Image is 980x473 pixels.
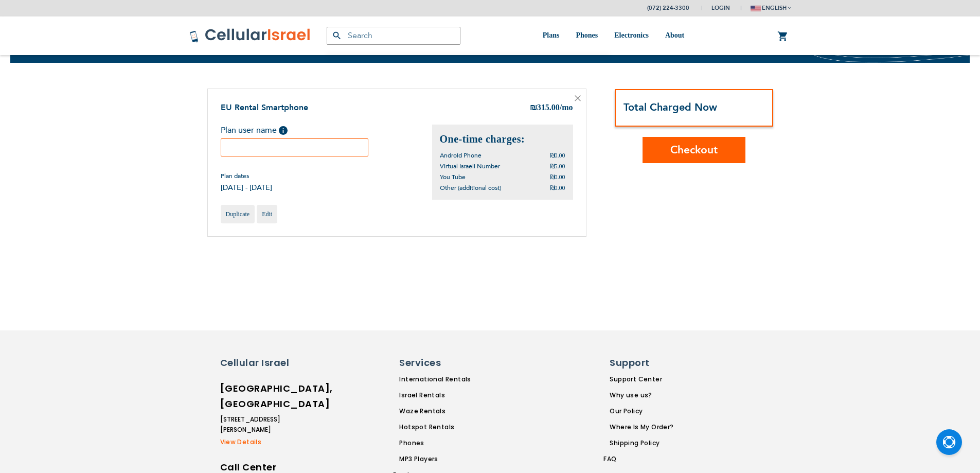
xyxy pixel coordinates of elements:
[610,423,673,432] a: Where Is My Order?
[399,423,526,432] a: Hotspot Rentals
[262,211,272,218] span: Edit
[614,31,649,39] span: Electronics
[665,31,684,39] span: About
[440,151,482,160] span: Android Phone
[220,414,310,435] li: [STREET_ADDRESS][PERSON_NAME]
[610,391,673,400] a: Why use us?
[221,183,272,192] span: [DATE] - [DATE]
[530,102,573,114] div: 315.00
[560,103,573,112] span: /mo
[623,100,717,114] strong: Total Charged Now
[440,132,565,146] h2: One-time charges:
[221,172,272,180] span: Plan dates
[220,437,310,447] a: View Details
[610,407,673,416] a: Our Policy
[189,28,311,43] img: Cellular Israel Logo
[279,126,288,135] span: Help
[550,173,565,181] span: ₪0.00
[550,163,565,170] span: ₪5.00
[751,1,791,15] button: english
[576,31,598,39] span: Phones
[530,102,537,114] span: ₪
[711,4,730,12] span: Login
[220,381,310,412] h6: [GEOGRAPHIC_DATA], [GEOGRAPHIC_DATA]
[665,16,684,55] a: About
[221,205,255,223] a: Duplicate
[399,356,520,370] h6: Services
[399,407,526,416] a: Waze Rentals
[670,143,718,157] span: Checkout
[610,375,673,384] a: Support Center
[751,6,761,11] img: english
[221,125,277,136] span: Plan user name
[399,439,526,448] a: Phones
[543,16,560,55] a: Plans
[610,356,667,370] h6: Support
[399,454,526,464] a: MP3 Players
[220,356,310,370] h6: Cellular Israel
[440,173,466,181] span: You Tube
[550,152,565,159] span: ₪0.00
[603,454,673,464] a: FAQ
[399,375,526,384] a: International Rentals
[576,16,598,55] a: Phones
[327,27,460,45] input: Search
[647,4,689,12] a: (072) 224-3300
[614,16,649,55] a: Electronics
[440,162,500,170] span: Virtual Israeli Number
[610,439,673,448] a: Shipping Policy
[440,184,501,192] span: Other (additional cost)
[643,137,745,163] button: Checkout
[221,102,308,113] a: EU Rental Smartphone
[399,391,526,400] a: Israel Rentals
[226,211,250,218] span: Duplicate
[543,31,560,39] span: Plans
[257,205,277,223] a: Edit
[550,184,565,191] span: ₪0.00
